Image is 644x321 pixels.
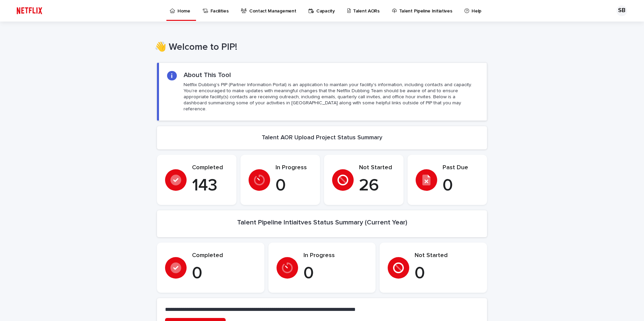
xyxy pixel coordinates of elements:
[13,4,45,17] img: ifQbXi3ZQGMSEF7WDB7W
[443,176,479,196] p: 0
[303,263,368,284] p: 0
[237,218,407,226] h2: Talent Pipeline Intiaitves Status Summary (Current Year)
[262,134,382,142] h2: Talent AOR Upload Project Status Summary
[192,252,256,259] p: Completed
[616,5,627,16] div: SB
[303,252,368,259] p: In Progress
[192,263,256,284] p: 0
[155,42,485,53] h1: 👋 Welcome to PIP!
[415,263,479,284] p: 0
[276,176,312,196] p: 0
[184,71,231,79] h2: About This Tool
[192,164,228,172] p: Completed
[359,176,395,196] p: 26
[359,164,395,172] p: Not Started
[443,164,479,172] p: Past Due
[184,82,479,112] p: Netflix Dubbing's PIP (Partner Information Portal) is an application to maintain your facility's ...
[276,164,312,172] p: In Progress
[192,176,228,196] p: 143
[415,252,479,259] p: Not Started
